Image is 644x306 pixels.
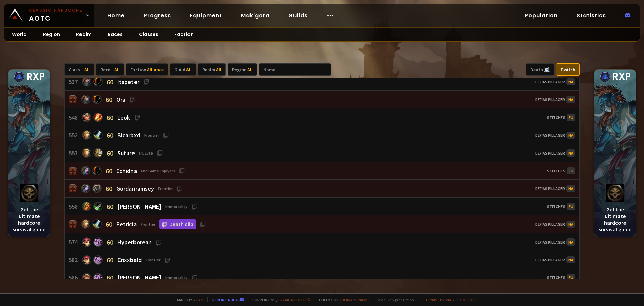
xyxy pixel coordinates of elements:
[117,238,152,246] div: Hyperborean
[65,73,579,91] a: 53760ItspeterDefias Pillager NA
[158,186,173,191] div: Frontier
[65,162,579,180] a: 60EchidnaEnd Game EnjoyersStitches EU
[547,114,575,121] div: Stitches
[235,9,275,23] a: Mak'gora
[146,257,160,262] div: Frontier
[116,220,155,228] div: Petricia
[65,91,579,108] a: 60OraDefias Pillager NA
[600,71,610,82] img: rxp logo
[571,9,611,23] a: Statistics
[102,9,130,23] a: Home
[186,67,192,73] span: All
[117,203,187,210] div: [PERSON_NAME]
[535,185,575,192] div: Defias Pillager
[4,4,94,27] a: Classic HardcoreAOTC
[556,63,580,76] div: Twitch
[594,69,636,237] a: rxp logoRXPlogo hcGet the ultimate hardcore survival guide
[566,221,575,228] div: NA
[173,297,203,302] span: Made by
[216,67,221,73] span: All
[117,256,160,264] div: Crixxbald
[277,297,311,302] a: Buy me a coffee
[535,78,575,85] div: Defias Pillager
[69,203,82,210] div: 558
[65,215,579,233] a: 60PetriciaFrontierDeath clipDefias Pillager NA
[144,133,159,138] div: Frontier
[566,132,575,139] div: NA
[65,126,579,144] a: 55260BicarbxdFrontierDefias Pillager NA
[535,238,575,246] div: Defias Pillager
[100,28,131,41] a: Races
[594,70,636,84] div: RXP
[107,149,113,157] div: 60
[535,149,575,157] div: Defias Pillager
[159,219,196,229] a: Death clip
[141,222,155,227] div: Frontier
[212,297,238,302] a: Report a bug
[425,297,437,302] a: Terms
[566,78,575,85] div: NA
[14,71,24,82] img: rxp logo
[65,198,579,215] a: 55860[PERSON_NAME]ImmortalityStitches EU
[65,269,579,287] a: 58660[PERSON_NAME]ImmortalityStitches EU
[64,63,94,76] div: Class
[107,273,113,282] div: 60
[107,131,113,139] div: 60
[165,275,187,280] div: Immortality
[547,274,575,281] div: Stitches
[29,7,83,13] small: Classic Hardcore
[440,297,454,302] a: Privacy
[193,297,203,302] a: a fan
[567,203,575,210] div: EU
[567,167,575,174] div: EU
[65,180,579,198] a: 60GordanramseyFrontierDefias Pillager NA
[106,95,112,104] div: 60
[8,70,50,84] div: RXP
[566,256,575,263] div: NA
[69,131,82,139] div: 552
[107,78,113,86] div: 60
[69,149,82,157] div: 553
[594,180,636,237] div: Get the ultimate hardcore survival guide
[198,63,226,76] div: Realm
[116,185,173,192] div: Gordanramsey
[457,297,475,302] a: Consent
[114,67,120,73] span: All
[69,114,82,121] div: 548
[106,184,112,193] div: 60
[184,9,227,23] a: Equipment
[228,63,257,76] div: Region
[166,28,202,41] a: Faction
[69,274,82,281] div: 586
[141,168,175,173] div: End Game Enjoyers
[116,96,125,103] div: Ora
[106,167,112,175] div: 60
[69,238,82,246] div: 574
[65,108,579,126] a: 54860LeokStitches EU
[566,96,575,103] div: NA
[519,9,563,23] a: Population
[535,256,575,263] div: Defias Pillager
[69,256,82,264] div: 582
[566,149,575,157] div: NA
[106,220,112,228] div: 60
[566,238,575,246] div: NA
[131,28,166,41] a: Classes
[547,203,575,210] div: Stitches
[147,67,164,73] span: Alliance
[535,221,575,228] div: Defias Pillager
[283,9,313,23] a: Guilds
[526,63,554,76] div: Death ☠️
[567,274,575,281] div: EU
[547,167,575,174] div: Stitches
[567,114,575,121] div: EU
[69,78,82,86] div: 537
[68,28,100,41] a: Realm
[117,78,139,86] div: Itspeter
[315,297,370,302] span: Checkout
[566,185,575,192] div: NA
[107,113,113,122] div: 60
[65,251,579,269] a: 58260CrixxbaldFrontierDefias Pillager NA
[170,63,196,76] div: Guild
[117,149,153,157] div: Suture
